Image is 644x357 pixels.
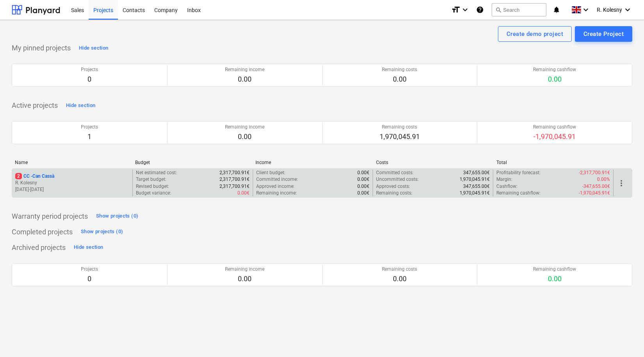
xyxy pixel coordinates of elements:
i: format_size [451,5,460,14]
button: Create demo project [498,26,572,42]
div: Income [255,160,369,165]
div: Hide section [74,243,103,252]
p: Target budget : [136,176,166,183]
button: Hide section [77,42,110,54]
p: Remaining costs : [376,190,412,196]
p: Archived projects [12,243,66,252]
p: 1 [81,132,98,141]
p: 0.00 [382,274,417,284]
p: 0.00€ [357,176,369,183]
p: Projects [81,266,98,273]
span: 2 [15,173,22,179]
p: Warranty period projects [12,212,88,221]
p: Remaining costs [382,66,417,73]
p: 0.00€ [237,190,250,196]
p: -1,970,045.91 [533,132,576,141]
p: Remaining income [225,124,264,130]
div: Hide section [79,44,108,53]
div: 2CC -Can CassàR. Kolesny[DATE]-[DATE] [15,173,129,193]
button: Show projects (0) [79,226,125,238]
i: keyboard_arrow_down [460,5,470,14]
div: Costs [376,160,490,165]
p: Margin : [496,176,512,183]
button: Hide section [64,99,97,112]
span: R. Kolesny [597,7,622,13]
p: 1,970,045.91€ [460,176,490,183]
p: R. Kolesny [15,180,129,186]
span: search [495,7,501,13]
button: Hide section [72,241,105,254]
p: Committed costs : [376,170,414,176]
p: 2,317,700.91€ [219,170,250,176]
p: Remaining cashflow [533,66,576,73]
p: 0.00% [597,176,610,183]
p: My pinned projects [12,43,71,53]
div: Create demo project [507,29,563,39]
p: Completed projects [12,227,73,237]
p: -2,317,700.91€ [579,170,610,176]
div: Create Project [583,29,624,39]
p: Remaining cashflow [533,266,576,273]
iframe: Chat Widget [605,320,644,357]
p: Remaining costs [382,266,417,273]
p: Cashflow : [496,183,517,190]
p: Remaining costs [380,124,420,130]
p: 0.00€ [357,170,369,176]
p: Remaining cashflow [533,124,576,130]
p: 0.00 [225,274,264,284]
i: notifications [553,5,560,14]
p: CC - Can Cassà [15,173,54,180]
p: [DATE] - [DATE] [15,186,129,193]
p: 0.00 [225,75,264,84]
p: 347,655.00€ [463,170,490,176]
p: Uncommitted costs : [376,176,419,183]
p: Remaining income [225,266,264,273]
p: 0.00 [225,132,264,141]
p: Approved costs : [376,183,410,190]
p: -1,970,045.91€ [579,190,610,196]
p: Profitability forecast : [496,170,541,176]
p: Net estimated cost : [136,170,177,176]
p: Projects [81,66,98,73]
p: 0 [81,75,98,84]
p: Revised budget : [136,183,169,190]
span: more_vert [617,178,626,188]
div: Hide section [66,101,95,110]
p: Remaining income [225,66,264,73]
div: Total [496,160,610,165]
p: 0.00 [382,75,417,84]
i: Knowledge base [476,5,484,14]
p: 1,970,045.91 [380,132,420,141]
p: -347,655.00€ [582,183,610,190]
p: Remaining income : [256,190,297,196]
button: Show projects (0) [94,210,140,223]
div: Show projects (0) [81,227,123,236]
div: Show projects (0) [96,212,138,221]
p: Budget variance : [136,190,171,196]
div: Budget [135,160,249,165]
p: Remaining cashflow : [496,190,541,196]
i: keyboard_arrow_down [581,5,590,14]
p: 0.00 [533,75,576,84]
button: Create Project [575,26,632,42]
p: Approved income : [256,183,294,190]
div: Widget de chat [605,320,644,357]
p: 0.00€ [357,183,369,190]
div: Name [15,160,129,165]
p: 1,970,045.91€ [460,190,490,196]
p: Projects [81,124,98,130]
p: 2,317,700.91€ [219,183,250,190]
p: Active projects [12,101,58,110]
p: 0.00 [533,274,576,284]
p: 2,317,700.91€ [219,176,250,183]
p: Client budget : [256,170,285,176]
i: keyboard_arrow_down [623,5,632,14]
p: Committed income : [256,176,298,183]
p: 347,655.00€ [463,183,490,190]
p: 0.00€ [357,190,369,196]
button: Search [492,3,546,16]
p: 0 [81,274,98,284]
